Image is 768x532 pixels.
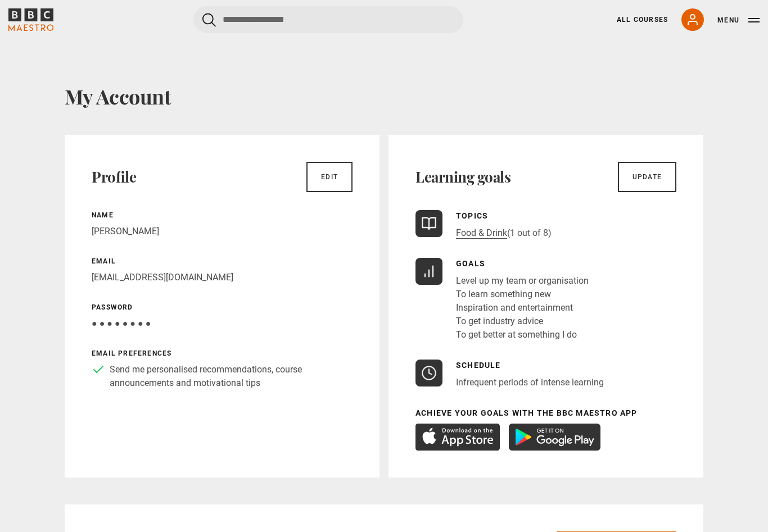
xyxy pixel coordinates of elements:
[618,162,676,192] a: Update
[92,318,151,329] span: ● ● ● ● ● ● ● ●
[456,226,552,240] p: (1 out of 8)
[415,407,676,419] p: Achieve your goals with the BBC Maestro App
[456,288,589,301] li: To learn something new
[8,8,53,31] svg: BBC Maestro
[456,258,589,270] p: Goals
[456,360,604,371] p: Schedule
[456,228,507,239] a: Food & Drink
[193,6,463,33] input: Search
[617,15,668,25] a: All Courses
[92,168,136,186] h2: Profile
[65,84,703,108] h1: My Account
[456,328,589,342] li: To get better at something I do
[415,168,511,186] h2: Learning goals
[92,225,353,238] p: [PERSON_NAME]
[456,210,552,222] p: Topics
[92,348,353,358] p: Email preferences
[456,301,589,315] li: Inspiration and entertainment
[110,363,353,390] p: Send me personalised recommendations, course announcements and motivational tips
[456,274,589,288] li: Level up my team or organisation
[92,256,353,266] p: Email
[202,13,216,27] button: Submit the search query
[456,376,604,389] p: Infrequent periods of intense learning
[92,302,353,312] p: Password
[92,271,353,284] p: [EMAIL_ADDRESS][DOMAIN_NAME]
[306,162,353,192] a: Edit
[717,15,760,26] button: Toggle navigation
[92,210,353,220] p: Name
[456,315,589,328] li: To get industry advice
